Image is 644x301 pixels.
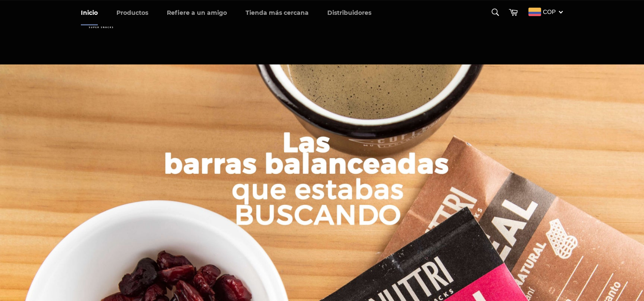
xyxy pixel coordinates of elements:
a: Tienda más cercana [237,0,317,25]
span: COP [543,8,556,15]
a: Inicio [72,0,106,25]
a: Refiere a un amigo [158,0,235,25]
a: Distribuidores [319,0,380,25]
a: Productos [108,0,157,25]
